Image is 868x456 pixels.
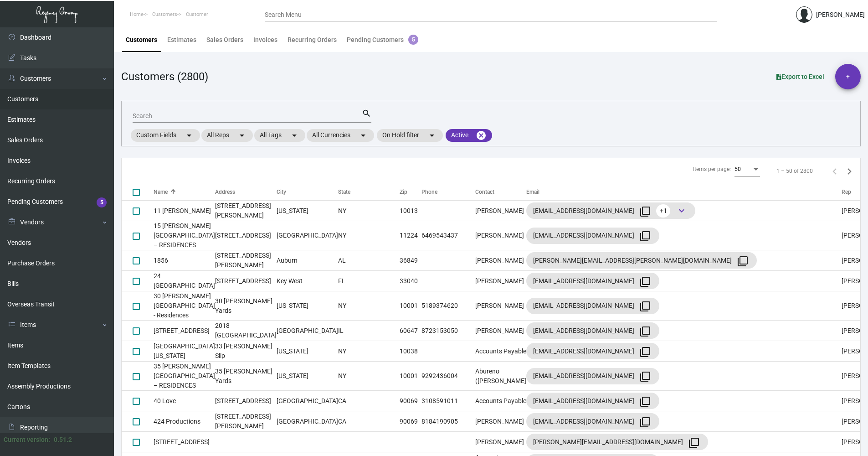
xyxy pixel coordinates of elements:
[154,411,215,432] td: 424 Productions
[215,411,277,432] td: [STREET_ADDRESS][PERSON_NAME]
[676,205,687,216] span: keyboard_arrow_down
[126,35,157,45] div: Customers
[400,362,421,391] td: 10001
[533,369,652,383] div: [EMAIL_ADDRESS][DOMAIN_NAME]
[769,68,832,85] button: Export to Excel
[277,221,338,250] td: [GEOGRAPHIC_DATA]
[640,301,651,312] mat-icon: filter_none
[737,256,748,267] mat-icon: filter_none
[184,130,195,141] mat-icon: arrow_drop_down
[476,130,487,141] mat-icon: cancel
[277,411,338,432] td: [GEOGRAPHIC_DATA]
[734,166,741,172] span: 50
[338,188,350,196] div: State
[215,362,277,391] td: 35 [PERSON_NAME] Yards
[358,130,369,141] mat-icon: arrow_drop_down
[400,271,421,291] td: 33040
[277,271,338,291] td: Key West
[215,188,235,196] div: Address
[215,201,277,221] td: [STREET_ADDRESS][PERSON_NAME]
[421,411,475,432] td: 8184190905
[277,341,338,362] td: [US_STATE]
[421,391,475,411] td: 3108591011
[277,391,338,411] td: [GEOGRAPHIC_DATA]
[400,188,421,196] div: Zip
[533,435,701,449] div: [PERSON_NAME][EMAIL_ADDRESS][DOMAIN_NAME]
[215,221,277,250] td: [STREET_ADDRESS]
[533,394,652,408] div: [EMAIL_ADDRESS][DOMAIN_NAME]
[640,231,651,242] mat-icon: filter_none
[776,73,824,80] span: Export to Excel
[421,321,475,341] td: 8723153050
[656,204,670,218] span: +1
[186,11,208,17] span: Customer
[362,108,371,119] mat-icon: search
[215,291,277,321] td: 30 [PERSON_NAME] Yards
[154,321,215,341] td: [STREET_ADDRESS]
[215,391,277,411] td: [STREET_ADDRESS]
[154,391,215,411] td: 40 Love
[201,129,253,142] mat-chip: All Reps
[421,362,475,391] td: 9292436004
[640,347,651,358] mat-icon: filter_none
[338,391,400,411] td: CA
[475,391,526,411] td: Accounts Payable
[277,188,338,196] div: City
[640,206,651,217] mat-icon: filter_none
[400,321,421,341] td: 60647
[533,299,652,313] div: [EMAIL_ADDRESS][DOMAIN_NAME]
[421,291,475,321] td: 5189374620
[475,188,494,196] div: Contact
[130,11,144,17] span: Home
[475,362,526,391] td: Abureno ([PERSON_NAME]
[533,253,750,268] div: [PERSON_NAME][EMAIL_ADDRESS][PERSON_NAME][DOMAIN_NAME]
[338,221,400,250] td: NY
[131,129,200,142] mat-chip: Custom Fields
[640,276,651,287] mat-icon: filter_none
[215,321,277,341] td: 2018 [GEOGRAPHIC_DATA]
[734,166,760,173] mat-select: Items per page:
[475,201,526,221] td: [PERSON_NAME]
[338,291,400,321] td: NY
[400,291,421,321] td: 10001
[475,341,526,362] td: Accounts Payable
[475,291,526,321] td: [PERSON_NAME]
[277,362,338,391] td: [US_STATE]
[338,188,400,196] div: State
[796,6,812,23] img: admin@bootstrapmaster.com
[277,188,286,196] div: City
[835,64,861,89] button: +
[154,188,215,196] div: Name
[254,129,305,142] mat-chip: All Tags
[206,35,243,45] div: Sales Orders
[154,221,215,250] td: 15 [PERSON_NAME][GEOGRAPHIC_DATA] – RESIDENCES
[400,391,421,411] td: 90069
[338,271,400,291] td: FL
[154,432,215,452] td: [STREET_ADDRESS]
[776,167,813,175] div: 1 – 50 of 2800
[277,291,338,321] td: [US_STATE]
[475,250,526,271] td: [PERSON_NAME]
[426,130,437,141] mat-icon: arrow_drop_down
[475,221,526,250] td: [PERSON_NAME]
[842,188,851,196] div: Rep
[4,435,50,445] div: Current version:
[288,35,337,45] div: Recurring Orders
[307,129,374,142] mat-chip: All Currencies
[400,250,421,271] td: 36849
[827,164,842,178] button: Previous page
[846,64,850,89] span: +
[121,68,208,85] div: Customers (2800)
[338,201,400,221] td: NY
[446,129,492,142] mat-chip: Active
[154,362,215,391] td: 35 [PERSON_NAME][GEOGRAPHIC_DATA] – RESIDENCES
[154,201,215,221] td: 11 [PERSON_NAME]
[688,437,699,448] mat-icon: filter_none
[215,271,277,291] td: [STREET_ADDRESS]
[152,11,177,17] span: Customers
[640,417,651,428] mat-icon: filter_none
[816,10,865,20] div: [PERSON_NAME]
[475,432,526,452] td: [PERSON_NAME]
[400,221,421,250] td: 11224
[533,344,652,358] div: [EMAIL_ADDRESS][DOMAIN_NAME]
